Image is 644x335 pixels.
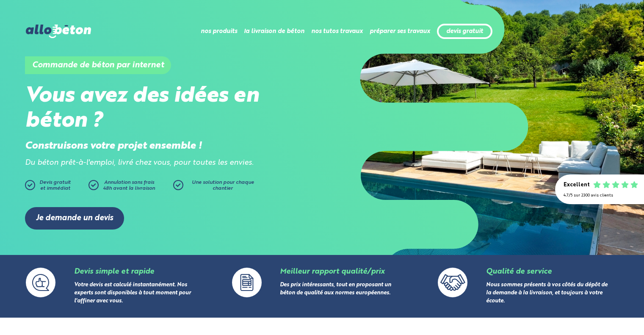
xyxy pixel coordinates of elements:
a: Devis simple et rapide [74,268,154,275]
li: nos produits [201,21,237,42]
a: Annulation sans frais48h avant la livraison [88,180,173,194]
a: Des prix intéressants, tout en proposant un béton de qualité aux normes européennes. [280,282,391,296]
a: Meilleur rapport qualité/prix [280,268,384,275]
a: Je demande un devis [25,207,124,230]
span: Une solution pour chaque chantier [192,180,254,191]
a: Nous sommes présents à vos côtés du dépôt de la demande à la livraison, et toujours à votre écoute. [486,282,608,304]
span: Annulation sans frais 48h avant la livraison [103,180,155,191]
i: Du béton prêt-à-l'emploi, livré chez vous, pour toutes les envies. [25,159,254,166]
div: Excellent [564,182,590,188]
a: Qualité de service [486,268,552,275]
li: préparer ses travaux [370,21,430,42]
img: allobéton [26,25,91,38]
h2: Vous avez des idées en béton ? [25,84,322,134]
h1: Commande de béton par internet [25,56,171,74]
a: devis gratuit [446,28,483,35]
li: la livraison de béton [244,21,304,42]
span: Devis gratuit et immédiat [39,180,71,191]
a: Devis gratuitet immédiat [25,180,84,194]
div: 4.7/5 sur 2300 avis clients [564,193,636,198]
li: nos tutos travaux [311,21,363,42]
strong: Construisons votre projet ensemble ! [25,141,202,151]
a: Une solution pour chaque chantier [173,180,258,194]
a: Votre devis est calculé instantanément. Nos experts sont disponibles à tout moment pour l'affiner... [74,282,191,304]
